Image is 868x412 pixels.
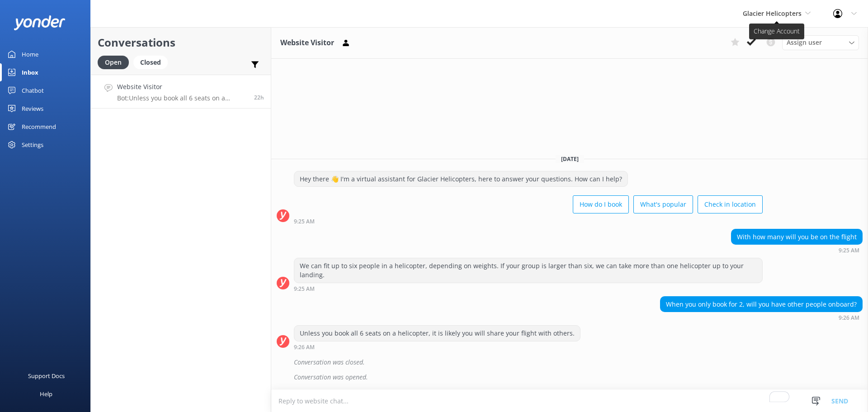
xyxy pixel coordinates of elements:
div: Settings [22,136,43,154]
div: When you only book for 2, will you have other people onboard? [660,297,862,312]
strong: 9:25 AM [294,219,315,224]
a: Website VisitorBot:Unless you book all 6 seats on a helicopter, it is likely you will share your ... [91,75,271,109]
strong: 9:26 AM [294,345,315,350]
span: Assign user [787,38,822,47]
div: Inbox [22,63,38,81]
div: Sep 24 2025 09:26am (UTC +12:00) Pacific/Auckland [294,344,580,350]
div: Recommend [22,118,56,136]
h4: Website Visitor [117,82,247,92]
button: What's popular [633,195,693,213]
div: Conversation was closed. [294,355,863,370]
div: Sep 24 2025 09:25am (UTC +12:00) Pacific/Auckland [294,285,763,292]
strong: 9:26 AM [839,315,859,321]
img: yonder-white-logo.png [14,15,66,30]
div: Help [40,385,52,403]
div: 2025-09-23T21:28:53.717 [277,369,863,385]
button: How do I book [573,195,629,213]
div: Sep 24 2025 09:25am (UTC +12:00) Pacific/Auckland [731,247,863,253]
span: Sep 24 2025 09:26am (UTC +12:00) Pacific/Auckland [254,94,264,101]
div: We can fit up to six people in a helicopter, depending on weights. If your group is larger than s... [294,258,762,282]
div: Hey there 👋 I'm a virtual assistant for Glacier Helicopters, here to answer your questions. How c... [294,171,627,187]
p: Bot: Unless you book all 6 seats on a helicopter, it is likely you will share your flight with ot... [117,94,247,102]
div: 2025-09-23T21:28:17.146 [277,355,863,370]
textarea: To enrich screen reader interactions, please activate Accessibility in Grammarly extension settings [271,390,868,412]
button: Check in location [698,195,763,213]
span: Glacier Helicopters [743,9,802,18]
div: Reviews [22,99,43,118]
div: Conversation was opened. [294,369,863,385]
div: Home [22,45,38,63]
div: With how many will you be on the flight [731,229,862,245]
div: Unless you book all 6 seats on a helicopter, it is likely you will share your flight with others. [294,326,580,341]
a: Closed [133,57,172,67]
div: Sep 24 2025 09:25am (UTC +12:00) Pacific/Auckland [294,218,763,224]
div: Sep 24 2025 09:26am (UTC +12:00) Pacific/Auckland [660,314,863,321]
h2: Conversations [98,34,264,51]
div: Assign User [782,35,859,50]
a: Open [98,57,133,67]
strong: 9:25 AM [294,286,315,292]
strong: 9:25 AM [839,248,859,253]
div: Support Docs [28,367,65,385]
div: Chatbot [22,81,44,99]
h3: Website Visitor [280,37,334,49]
div: Open [98,56,129,69]
span: [DATE] [556,155,584,163]
div: Closed [133,56,168,69]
